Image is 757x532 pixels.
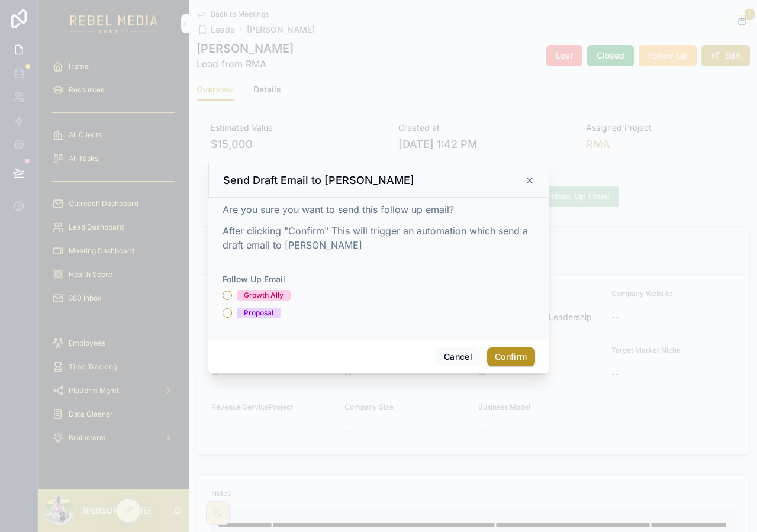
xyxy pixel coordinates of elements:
[223,173,414,188] h3: Send Draft Email to [PERSON_NAME]
[244,290,284,301] div: Growth Ally
[436,347,480,366] button: Cancel
[223,224,535,252] p: After clicking "Confirm" This will trigger an automation which send a draft email to [PERSON_NAME]
[487,347,534,366] button: Confirm
[223,274,285,284] span: Follow Up Email
[244,308,273,318] div: Proposal
[223,202,535,217] p: Are you sure you want to send this follow up email?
